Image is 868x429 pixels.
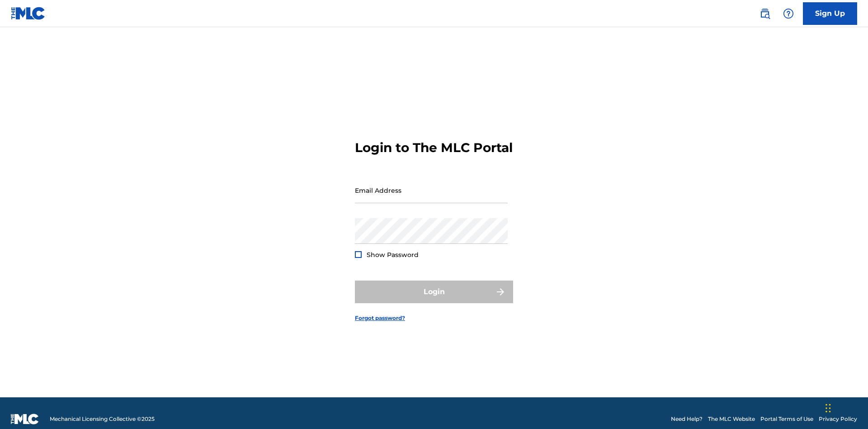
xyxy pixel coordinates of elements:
[759,8,770,19] img: search
[11,7,46,20] img: MLC Logo
[823,386,868,429] iframe: Chat Widget
[11,414,39,424] img: logo
[355,140,513,156] h3: Login to The MLC Portal
[779,5,797,23] div: Help
[760,415,813,423] a: Portal Terms of Use
[826,395,831,422] div: Drag
[819,415,857,423] a: Privacy Policy
[50,415,155,423] span: Mechanical Licensing Collective © 2025
[756,5,774,23] a: Public Search
[803,2,857,25] a: Sign Up
[708,415,755,423] a: The MLC Website
[367,251,419,259] span: Show Password
[355,314,405,322] a: Forgot password?
[671,415,703,423] a: Need Help?
[783,8,794,19] img: help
